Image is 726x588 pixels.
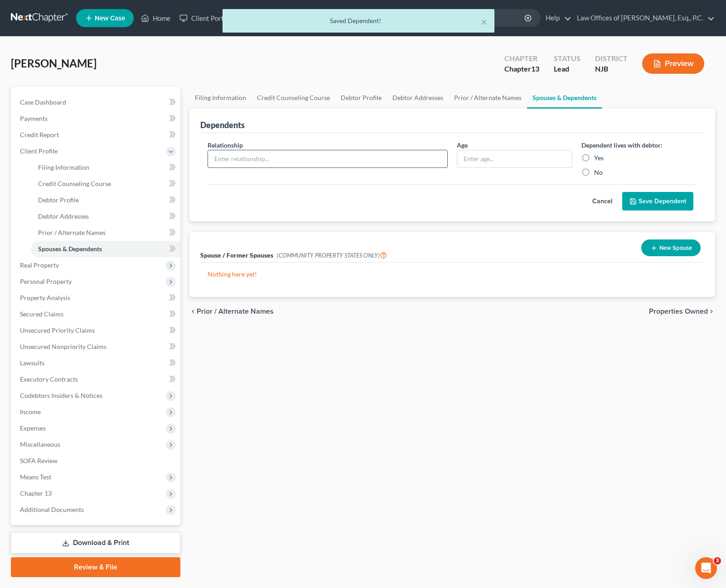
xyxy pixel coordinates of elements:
[38,163,89,171] span: Filing Information
[335,87,387,109] a: Debtor Profile
[189,308,274,315] button: chevron_left Prior / Alternate Names
[457,140,468,150] label: Age
[208,141,243,149] span: Relationship
[38,180,111,187] span: Credit Counseling Course
[208,270,697,279] p: Nothing here yet!
[38,245,102,253] span: Spouses & Dependents
[189,308,197,315] i: chevron_left
[714,557,721,564] span: 3
[20,424,46,432] span: Expenses
[20,294,70,301] span: Property Analysis
[20,147,58,155] span: Client Profile
[252,87,335,109] a: Credit Counseling Course
[20,115,48,122] span: Payments
[20,310,63,318] span: Secured Claims
[649,308,708,315] span: Properties Owned
[13,306,180,322] a: Secured Claims
[31,176,180,192] a: Credit Counseling Course
[595,64,628,74] div: NJB
[20,473,51,481] span: Means Test
[504,53,539,64] div: Chapter
[622,192,693,211] button: Save Dependent
[594,168,603,177] label: No
[277,252,387,259] span: (COMMUNITY PROPERTY STATES ONLY)
[695,557,717,579] iframe: Intercom live chat
[13,355,180,371] a: Lawsuits
[230,16,487,25] div: Saved Dependent!
[20,343,106,350] span: Unsecured Nonpriority Claims
[595,53,628,64] div: District
[20,489,52,497] span: Chapter 13
[527,87,602,109] a: Spouses & Dependents
[594,153,604,163] label: Yes
[20,457,58,464] span: SOFA Review
[20,392,102,399] span: Codebtors Insiders & Notices
[20,440,60,448] span: Miscellaneous
[38,212,89,220] span: Debtor Addresses
[189,87,252,109] a: Filing Information
[200,251,273,259] span: Spouse / Former Spouses
[20,408,41,416] span: Income
[449,87,527,109] a: Prior / Alternate Names
[20,131,59,139] span: Credit Report
[31,225,180,241] a: Prior / Alternate Names
[20,326,95,334] span: Unsecured Priority Claims
[642,53,704,74] button: Preview
[457,150,572,167] input: Enter age...
[554,53,581,64] div: Status
[38,196,79,204] span: Debtor Profile
[13,339,180,355] a: Unsecured Nonpriority Claims
[197,308,274,315] span: Prior / Alternate Names
[31,241,180,257] a: Spouses & Dependents
[20,359,44,367] span: Lawsuits
[31,159,180,176] a: Filing Information
[13,127,180,143] a: Credit Report
[504,64,539,74] div: Chapter
[13,322,180,339] a: Unsecured Priority Claims
[649,308,715,315] button: Properties Owned chevron_right
[200,120,245,130] div: Dependents
[13,290,180,306] a: Property Analysis
[387,87,449,109] a: Debtor Addresses
[11,557,180,577] a: Review & File
[641,239,701,256] button: New Spouse
[582,192,622,210] button: Cancel
[31,192,180,208] a: Debtor Profile
[13,453,180,469] a: SOFA Review
[581,140,663,150] label: Dependent lives with debtor:
[13,94,180,110] a: Case Dashboard
[20,375,78,383] span: Executory Contracts
[531,64,539,73] span: 13
[554,64,581,74] div: Lead
[481,16,487,27] button: ×
[31,208,180,225] a: Debtor Addresses
[20,506,84,513] span: Additional Documents
[208,150,447,167] input: Enter relationship...
[11,57,97,70] span: [PERSON_NAME]
[708,308,715,315] i: chevron_right
[20,277,72,285] span: Personal Property
[20,261,59,269] span: Real Property
[38,229,106,236] span: Prior / Alternate Names
[13,371,180,387] a: Executory Contracts
[11,532,180,554] a: Download & Print
[13,110,180,127] a: Payments
[20,98,66,106] span: Case Dashboard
